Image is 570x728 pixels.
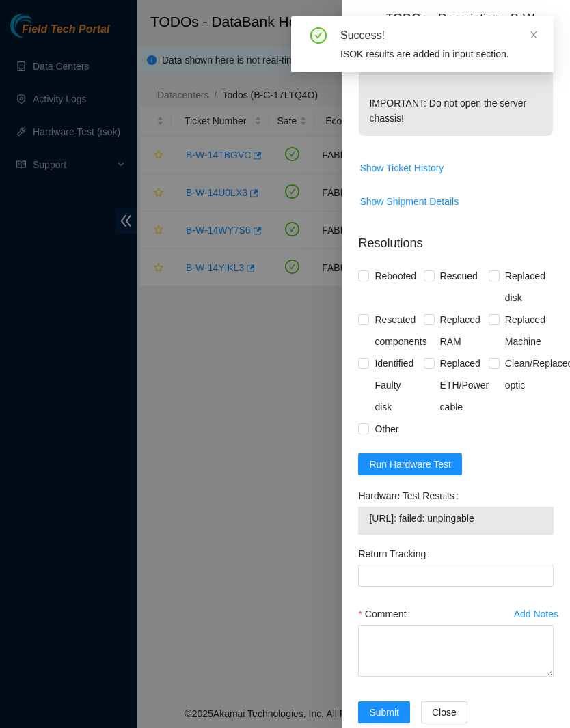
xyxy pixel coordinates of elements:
div: TODOs - Description - B-W-14U0LX3 [385,11,554,48]
div: ISOK results are added in input section. [340,46,537,61]
span: Show Shipment Details [359,194,459,209]
div: Success! [340,27,537,44]
p: Resolutions [358,223,554,253]
span: Rebooted [369,265,422,287]
span: Replaced Machine [500,309,554,352]
span: Replaced RAM [435,309,489,352]
span: Reseated components [369,309,432,352]
button: Submit [358,701,410,723]
label: Comment [358,603,416,625]
span: check-circle [310,27,327,44]
span: Identified Faulty disk [369,352,423,418]
span: Show Ticket History [359,160,444,176]
input: Return Tracking [358,565,554,587]
span: Replaced disk [500,265,554,309]
span: [URL]: failed: unpingable [369,511,543,526]
textarea: Comment [358,625,554,677]
button: Show Shipment Details [359,191,459,212]
span: Other [369,418,404,440]
span: close [529,30,539,40]
label: Hardware Test Results [358,485,463,507]
button: Run Hardware Test [358,453,462,475]
button: Show Ticket History [359,157,444,179]
span: Replaced ETH/Power cable [435,352,495,418]
span: Submit [369,705,399,720]
button: Add Notes [513,603,559,625]
button: Close [421,701,467,723]
span: Close [432,705,457,720]
span: Rescued [435,265,483,287]
label: Return Tracking [358,543,435,565]
div: Add Notes [514,609,558,619]
span: Run Hardware Test [369,457,451,472]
